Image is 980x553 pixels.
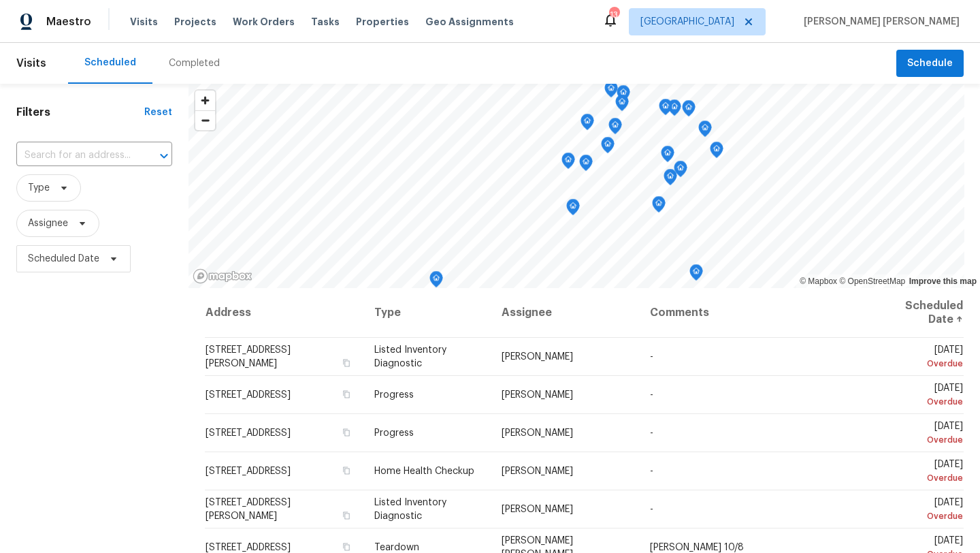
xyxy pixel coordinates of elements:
span: Tasks [311,17,340,27]
button: Copy Address [340,426,353,439]
div: Overdue [877,433,963,447]
div: Map marker [617,85,630,106]
div: Map marker [661,146,674,167]
a: Mapbox [800,276,837,286]
th: Type [363,288,491,338]
div: Overdue [877,509,963,523]
span: [STREET_ADDRESS][PERSON_NAME] [206,345,291,368]
div: Overdue [877,471,963,485]
span: Work Orders [233,15,295,29]
span: - [650,390,653,400]
button: Copy Address [340,464,353,477]
button: Copy Address [340,357,353,369]
div: Map marker [710,142,723,163]
span: [DATE] [877,422,963,447]
span: Progress [374,390,414,400]
div: Map marker [668,99,681,121]
span: [STREET_ADDRESS] [206,467,291,476]
span: Zoom out [195,111,215,130]
button: Zoom out [195,110,215,130]
span: [DATE] [877,460,963,485]
span: Properties [356,15,409,29]
div: Overdue [877,395,963,409]
span: Schedule [907,55,953,72]
a: Mapbox homepage [193,268,252,284]
div: Map marker [566,199,580,220]
input: Search for an address... [16,145,134,166]
span: - [650,352,653,362]
div: Map marker [581,114,594,135]
canvas: Map [189,84,964,288]
span: - [650,467,653,476]
span: Listed Inventory Diagnostic [374,345,446,368]
th: Address [205,288,363,338]
span: - [650,505,653,514]
div: Map marker [698,121,712,142]
span: Teardown [374,543,419,552]
div: Map marker [429,271,443,292]
button: Open [154,146,174,165]
div: Map marker [664,169,677,190]
button: Zoom in [195,91,215,110]
div: Map marker [561,153,575,174]
span: [GEOGRAPHIC_DATA] [640,15,734,29]
span: [STREET_ADDRESS] [206,543,291,552]
button: Copy Address [340,388,353,400]
div: Map marker [659,99,672,120]
span: Visits [130,15,158,29]
div: Map marker [608,118,622,139]
span: Projects [174,15,216,29]
div: Map marker [579,155,593,176]
a: Improve this map [909,276,977,286]
div: Map marker [682,100,696,121]
div: Map marker [689,264,703,285]
span: [PERSON_NAME] [PERSON_NAME] [798,15,960,29]
div: Map marker [601,137,615,158]
span: [DATE] [877,498,963,523]
div: 13 [609,8,619,22]
span: Type [28,181,50,195]
span: Progress [374,428,414,438]
span: [DATE] [877,345,963,370]
span: Geo Assignments [425,15,514,29]
span: Visits [16,48,46,78]
span: [PERSON_NAME] 10/8 [650,543,744,552]
button: Copy Address [340,541,353,553]
span: [STREET_ADDRESS][PERSON_NAME] [206,498,291,521]
th: Assignee [491,288,639,338]
span: [PERSON_NAME] [502,467,573,476]
span: Assignee [28,217,68,230]
h1: Filters [16,106,144,119]
span: [DATE] [877,383,963,409]
span: [PERSON_NAME] [502,390,573,400]
button: Schedule [896,50,964,78]
div: Map marker [674,161,687,182]
div: Reset [144,106,172,119]
button: Copy Address [340,509,353,522]
span: [PERSON_NAME] [502,352,573,362]
a: OpenStreetMap [839,276,905,286]
div: Scheduled [84,56,136,69]
span: - [650,428,653,438]
span: Listed Inventory Diagnostic [374,498,446,521]
span: Maestro [46,15,91,29]
span: Home Health Checkup [374,467,474,476]
span: [PERSON_NAME] [502,505,573,514]
div: Overdue [877,357,963,370]
span: [STREET_ADDRESS] [206,390,291,400]
div: Map marker [652,196,666,217]
th: Scheduled Date ↑ [866,288,964,338]
span: [STREET_ADDRESS] [206,428,291,438]
div: Map marker [604,81,618,102]
span: [PERSON_NAME] [502,428,573,438]
span: Scheduled Date [28,252,99,266]
div: Map marker [615,95,629,116]
th: Comments [639,288,866,338]
div: Completed [169,57,220,70]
